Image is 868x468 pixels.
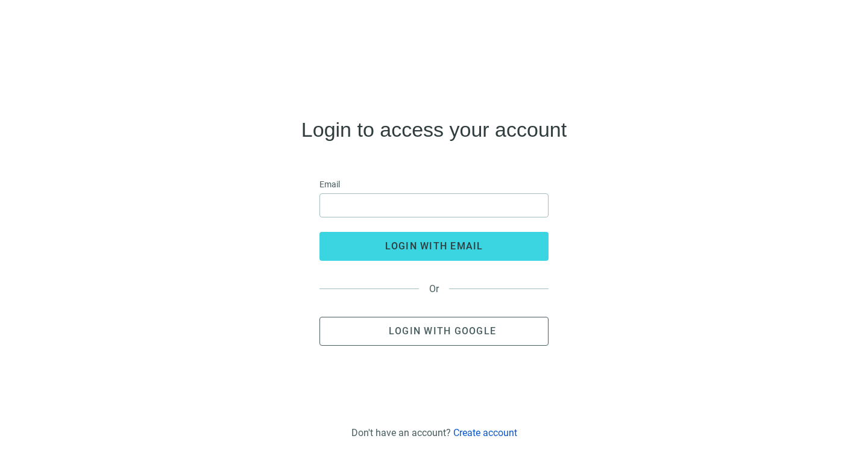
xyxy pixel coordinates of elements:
[319,232,549,261] button: login with email
[319,317,549,346] button: Login with Google
[319,178,340,191] span: Email
[351,427,517,438] div: Don't have an account?
[419,283,449,295] span: Or
[385,240,483,252] span: login with email
[389,325,496,337] span: Login with Google
[301,120,567,139] h4: Login to access your account
[453,427,517,438] a: Create account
